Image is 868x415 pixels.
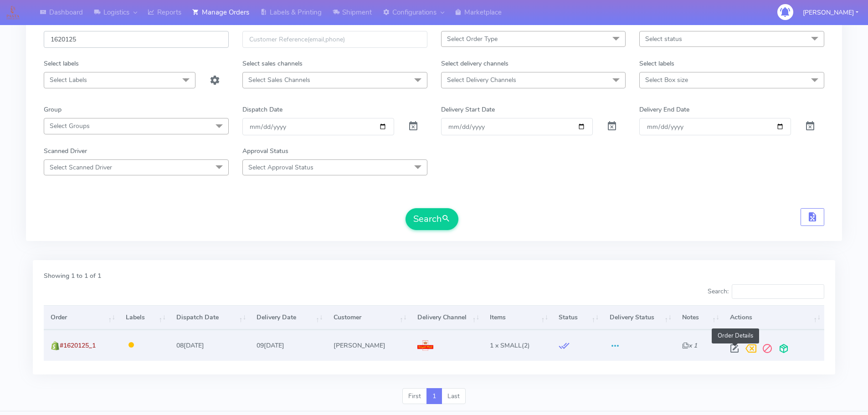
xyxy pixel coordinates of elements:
[645,35,682,43] span: Select status
[242,59,303,68] label: Select sales channels
[639,105,689,114] label: Delivery End Date
[411,305,483,330] th: Delivery Channel: activate to sort column ascending
[645,76,688,84] span: Select Box size
[441,59,508,68] label: Select delivery channels
[242,31,427,48] input: Customer Reference(email,phone)
[60,341,96,350] span: #1620125_1
[723,305,824,330] th: Actions: activate to sort column ascending
[248,76,310,84] span: Select Sales Channels
[242,146,288,156] label: Approval Status
[169,305,250,330] th: Dispatch Date: activate to sort column ascending
[50,76,87,84] span: Select Labels
[441,105,495,114] label: Delivery Start Date
[708,284,824,299] label: Search:
[675,305,723,330] th: Notes: activate to sort column ascending
[602,305,675,330] th: Delivery Status: activate to sort column ascending
[682,341,697,350] i: x 1
[250,330,327,360] td: 09[DATE]
[250,305,327,330] th: Delivery Date: activate to sort column ascending
[44,59,79,68] label: Select labels
[248,163,313,172] span: Select Approval Status
[44,305,119,330] th: Order: activate to sort column ascending
[639,59,674,68] label: Select labels
[50,122,90,130] span: Select Groups
[327,305,411,330] th: Customer: activate to sort column ascending
[44,271,101,281] label: Showing 1 to 1 of 1
[447,76,516,84] span: Select Delivery Channels
[406,208,458,230] button: Search
[490,341,522,350] span: 1 x SMALL
[119,305,169,330] th: Labels: activate to sort column ascending
[796,3,865,22] button: [PERSON_NAME]
[242,105,282,114] label: Dispatch Date
[552,305,602,330] th: Status: activate to sort column ascending
[50,163,112,172] span: Select Scanned Driver
[732,284,824,299] input: Search:
[44,146,87,156] label: Scanned Driver
[417,340,433,351] img: Royal Mail
[447,35,498,43] span: Select Order Type
[490,341,530,350] span: (2)
[327,330,411,360] td: [PERSON_NAME]
[426,388,442,405] a: 1
[169,330,250,360] td: 08[DATE]
[483,305,552,330] th: Items: activate to sort column ascending
[44,105,62,114] label: Group
[44,31,229,48] input: Order Id
[51,341,60,350] img: shopify.png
